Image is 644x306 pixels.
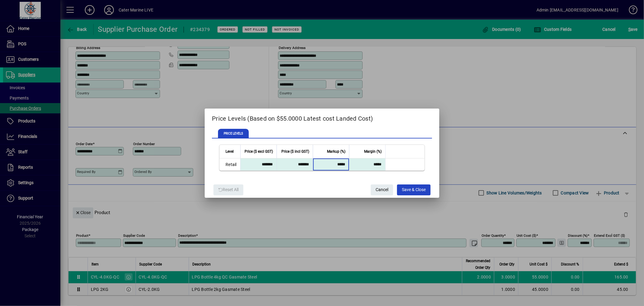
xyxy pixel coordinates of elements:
[402,185,426,195] span: Save & Close
[205,109,439,126] h2: Price Levels (Based on $55.0000 Latest cost Landed Cost)
[245,148,273,155] span: Price ($ excl GST)
[371,184,393,195] button: Cancel
[226,148,234,155] span: Level
[218,129,249,138] span: PRICE LEVELS
[327,148,345,155] span: Markup (%)
[397,184,431,195] button: Save & Close
[364,148,382,155] span: Margin (%)
[376,185,388,195] span: Cancel
[219,158,240,171] td: Retail
[281,148,309,155] span: Price ($ incl GST)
